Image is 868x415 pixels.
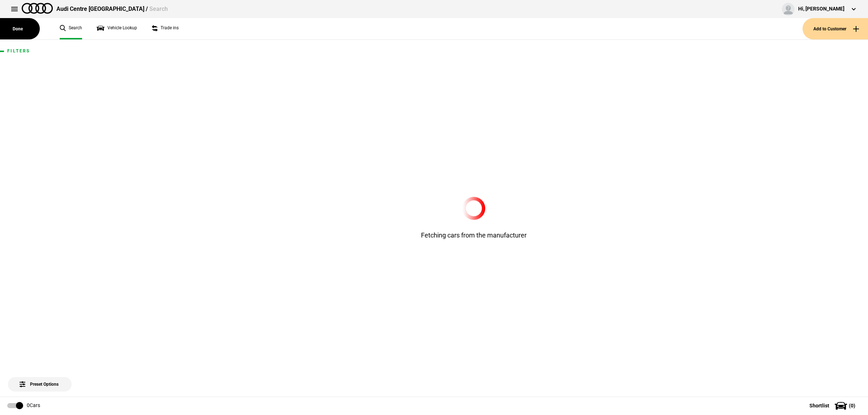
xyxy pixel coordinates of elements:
div: Audi Centre [GEOGRAPHIC_DATA] / [56,5,168,13]
span: Preset Options [21,373,59,387]
span: Search [149,5,168,12]
a: Trade ins [152,18,179,39]
div: Hi, [PERSON_NAME] [798,5,844,13]
div: Fetching cars from the manufacturer [383,197,564,240]
div: 0 Cars [27,402,40,409]
img: audi.png [22,3,53,14]
a: Search [60,18,82,39]
a: Vehicle Lookup [97,18,137,39]
span: Shortlist [809,403,829,408]
button: Shortlist(0) [799,397,868,415]
h1: Filters [7,49,72,54]
button: Add to Customer [803,18,868,39]
span: ( 0 ) [849,403,855,408]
